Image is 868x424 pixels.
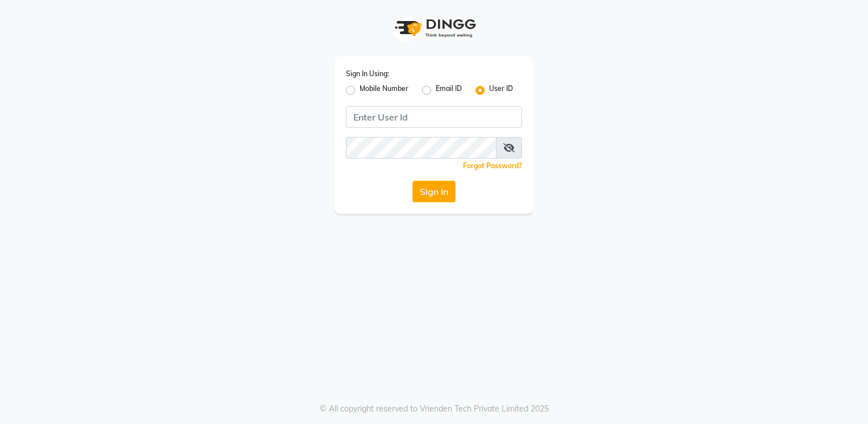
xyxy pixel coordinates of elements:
[489,84,513,97] label: User ID
[389,11,479,45] img: logo1.svg
[463,161,522,170] a: Forgot Password?
[436,84,462,97] label: Email ID
[412,181,456,202] button: Sign In
[346,69,389,79] label: Sign In Using:
[346,106,522,128] input: Username
[346,137,496,159] input: Username
[360,84,408,97] label: Mobile Number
